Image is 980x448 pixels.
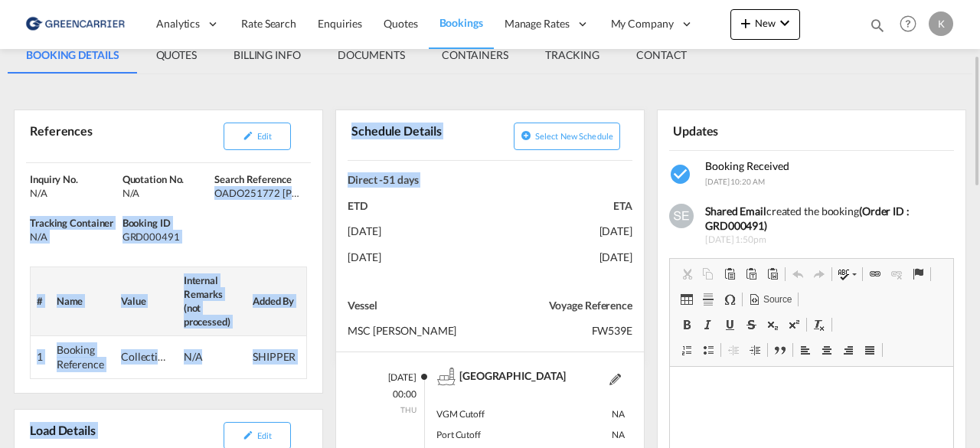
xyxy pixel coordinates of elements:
[243,430,253,440] md-icon: icon-pencil
[676,340,697,360] a: Insert/Remove Numbered List
[723,340,744,360] a: Decrease Indent
[676,315,697,335] a: Bold (Ctrl+B)
[762,315,783,335] a: Subscript
[737,14,755,32] md-icon: icon-plus 400-fg
[241,17,296,30] span: Rate Search
[215,37,319,74] md-tab-item: BILLING INFO
[363,371,416,384] p: [DATE]
[737,17,794,29] span: New
[864,264,886,284] a: Link (Ctrl+K)
[834,264,861,284] a: Spell Check As You Type
[348,198,490,214] p: ETD
[490,298,632,313] p: Voyage Reference
[490,250,632,265] p: [DATE]
[859,340,880,360] a: Justify
[531,404,625,425] div: NA
[31,335,51,378] td: 1
[490,224,632,239] p: [DATE]
[247,335,306,378] td: SHIPPER
[30,186,119,200] div: N/A
[740,315,762,335] a: Strikethrough
[384,17,417,30] span: Quotes
[122,186,211,200] div: N/A
[705,204,766,217] b: Shared Email
[138,37,215,74] md-tab-item: QUOTES
[318,17,362,30] span: Enquiries
[705,159,789,172] span: Booking Received
[156,16,200,31] span: Analytics
[121,349,167,365] div: Collection Ref: 283028 Collection address: Emerson Automation Solutions - Damcos A/S Aaderupvej 4...
[838,340,859,360] a: Align Right
[411,368,430,386] md-icon: icon-flickr-after
[869,17,886,34] md-icon: icon-magnify
[527,37,618,74] md-tab-item: TRACKING
[618,37,705,74] md-tab-item: CONTACT
[697,315,719,335] a: Italic (Ctrl+I)
[363,404,416,415] p: THU
[719,289,740,309] a: Insert Special Character
[730,9,800,40] button: icon-plus 400-fgNewicon-chevron-down
[26,116,165,156] div: References
[31,267,51,335] th: #
[744,289,796,309] a: Source
[776,14,794,32] md-icon: icon-chevron-down
[886,264,907,284] a: Unlink
[697,289,719,309] a: Insert Horizontal Line
[214,173,291,185] span: Search Reference
[459,368,566,381] span: Aarhus
[51,267,115,335] th: Name
[611,16,674,31] span: My Company
[30,173,78,185] span: Inquiry No.
[907,264,929,284] a: Anchor
[697,340,719,360] a: Insert/Remove Bulleted List
[423,37,527,74] md-tab-item: CONTAINERS
[30,217,113,229] span: Tracking Container
[769,340,791,360] a: Block Quote
[348,116,487,154] div: Schedule Details
[895,11,921,37] span: Help
[224,123,291,150] button: icon-pencilEdit
[808,315,830,335] a: Remove Format
[929,11,953,36] div: K
[184,349,230,365] div: N/A
[531,425,625,446] div: NA
[609,374,621,385] md-icon: Edit Details
[705,177,765,186] span: [DATE] 10:20 AM
[436,425,531,446] div: Port Cutoff
[669,116,808,143] div: Updates
[744,340,766,360] a: Increase Indent
[490,323,632,338] p: FW539E
[795,340,816,360] a: Align Left
[383,173,418,186] span: 51 days
[247,267,306,335] th: Added By
[816,340,838,360] a: Center
[257,131,272,141] span: Edit
[243,130,253,141] md-icon: icon-pencil
[514,123,620,150] button: icon-plus-circleSelect new schedule
[178,267,247,335] th: Internal Remarks (not processed)
[122,217,171,229] span: Booking ID
[363,388,416,401] p: 00:00
[8,37,705,74] md-pagination-wrapper: Use the left and right arrow keys to navigate between tabs
[505,16,570,31] span: Manage Rates
[719,315,740,335] a: Underline (Ctrl+U)
[808,264,830,284] a: Redo (Ctrl+Y)
[676,289,697,309] a: Table
[115,267,178,335] th: Value
[761,293,792,306] span: Source
[348,224,490,239] p: [DATE]
[51,335,115,378] td: Booking Reference
[122,173,185,185] span: Quotation No.
[348,298,490,313] p: Vessel
[439,16,483,29] span: Bookings
[348,250,490,265] p: [DATE]
[490,198,632,214] p: ETA
[869,17,886,40] div: icon-magnify
[23,7,126,41] img: b0b18ec08afe11efb1d4932555f5f09d.png
[348,323,490,338] p: MSC [PERSON_NAME]
[535,131,613,141] span: Select new schedule
[762,264,783,284] a: Paste from Word
[895,11,929,38] div: Help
